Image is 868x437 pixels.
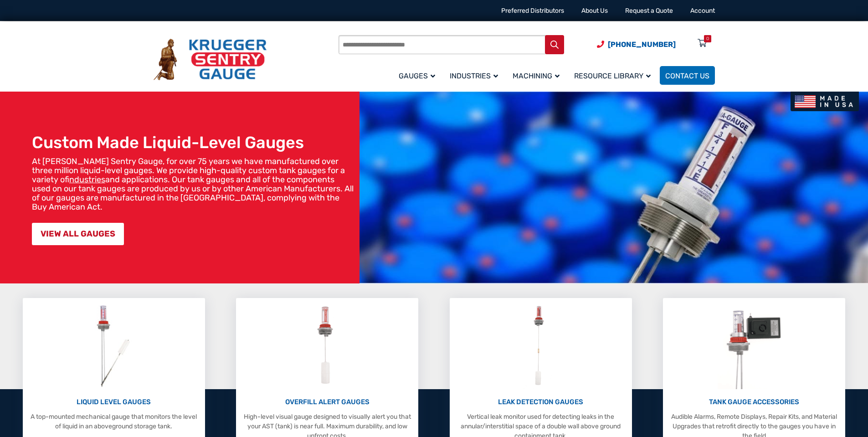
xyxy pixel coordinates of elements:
[501,7,564,15] a: Preferred Distributors
[444,65,507,86] a: Industries
[513,72,560,80] span: Machining
[32,223,124,245] a: VIEW ALL GAUGES
[706,35,709,42] div: 0
[89,303,138,389] img: Liquid Level Gauges
[690,7,715,15] a: Account
[154,39,267,81] img: Krueger Sentry Gauge
[665,72,709,80] span: Contact Us
[454,397,627,407] p: LEAK DETECTION GAUGES
[574,72,651,80] span: Resource Library
[32,133,355,152] h1: Custom Made Liquid-Level Gauges
[399,72,435,80] span: Gauges
[32,157,355,211] p: At [PERSON_NAME] Sentry Gauge, for over 75 years we have manufactured over three million liquid-l...
[597,39,676,50] a: Phone Number (920) 434-8860
[241,397,414,407] p: OVERFILL ALERT GAUGES
[523,303,559,389] img: Leak Detection Gauges
[625,7,673,15] a: Request a Quote
[307,303,348,389] img: Overfill Alert Gauges
[27,412,200,431] p: A top-mounted mechanical gauge that monitors the level of liquid in an aboveground storage tank.
[791,92,859,111] img: Made In USA
[569,65,660,86] a: Resource Library
[581,7,608,15] a: About Us
[360,92,868,283] img: bg_hero_bannerksentry
[608,40,676,49] span: [PHONE_NUMBER]
[507,65,569,86] a: Machining
[393,65,444,86] a: Gauges
[69,175,105,185] a: industries
[450,72,498,80] span: Industries
[660,66,715,85] a: Contact Us
[718,303,791,389] img: Tank Gauge Accessories
[668,397,841,407] p: TANK GAUGE ACCESSORIES
[27,397,200,407] p: LIQUID LEVEL GAUGES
